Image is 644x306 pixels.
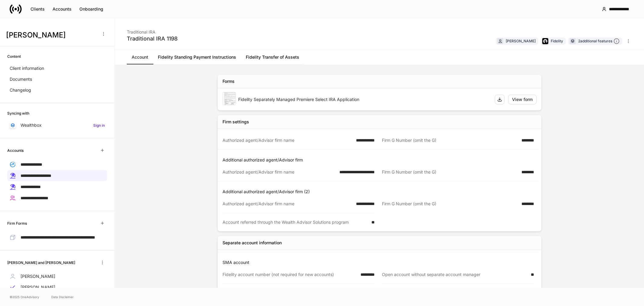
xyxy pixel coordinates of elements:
p: Wealthbox [21,122,42,128]
h6: Syncing with [7,110,29,116]
a: Documents [7,74,107,85]
p: Documents [10,76,32,82]
a: Data Disclaimer [51,295,74,299]
div: Fidelity Separately Managed Premiere Select IRA Application [238,96,490,103]
a: Client information [7,63,107,74]
p: Additional authorized agent/Advisor firm (2) [223,189,539,195]
button: Clients [27,4,49,14]
a: Account [127,50,153,64]
p: Client information [10,65,44,71]
a: [PERSON_NAME] [7,282,107,293]
div: Accounts [53,6,72,12]
span: © 2025 OneAdvisory [10,295,39,299]
div: Traditional IRA [127,25,178,35]
div: View form [512,96,533,103]
h6: Firm Forms [7,220,27,226]
div: Firm G Number (omit the G) [382,137,518,143]
div: Authorized agent/Advisor firm name [223,137,352,143]
a: Changelog [7,85,107,96]
div: Fidelity [551,38,563,44]
h3: [PERSON_NAME] [6,30,96,40]
div: Firm settings [223,119,249,125]
p: Additional authorized agent/Advisor firm [223,157,539,163]
h6: Accounts [7,148,24,153]
button: Onboarding [75,4,107,14]
p: [PERSON_NAME] [21,273,55,279]
p: SMA account [223,259,539,265]
div: Clients [30,6,45,12]
div: Account referred through the Wealth Advisor Solutions program [223,219,368,225]
h6: [PERSON_NAME] and [PERSON_NAME] [7,260,75,265]
h6: Content [7,54,21,59]
a: Fidelity Transfer of Assets [241,50,304,64]
div: [PERSON_NAME] [506,38,536,44]
div: Firm G Number (omit the G) [382,201,518,207]
button: Accounts [49,4,75,14]
div: Authorized agent/Advisor firm name [223,201,352,207]
a: WealthboxSign in [7,120,107,131]
div: Traditional IRA 1198 [127,35,178,42]
div: Onboarding [79,6,103,12]
h6: Sign in [93,122,105,128]
p: Changelog [10,87,31,93]
a: [PERSON_NAME] [7,271,107,282]
div: Separate account information [223,240,282,246]
div: Open account without separate account manager [382,272,527,278]
div: Fidelity account number (not required for new accounts) [223,272,357,278]
div: 2 additional features [578,38,620,44]
div: Firm G Number (omit the G) [382,169,518,175]
a: Fidelity Standing Payment Instructions [153,50,241,64]
div: Forms [223,78,235,84]
div: Authorized agent/Advisor firm name [223,169,336,175]
button: View form [508,95,537,104]
p: [PERSON_NAME] [21,284,55,290]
